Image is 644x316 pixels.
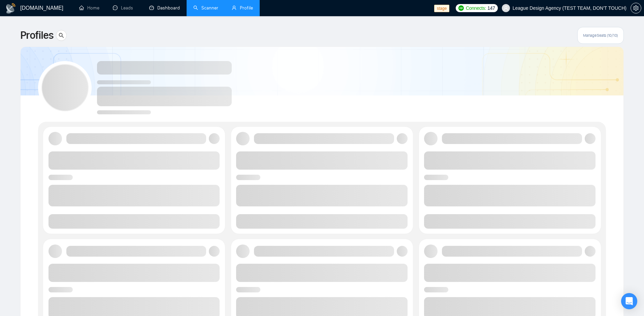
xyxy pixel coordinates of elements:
img: upwork-logo.png [458,5,464,11]
button: search [56,30,67,41]
div: Open Intercom Messenger [621,293,637,309]
span: stage [434,5,449,12]
span: Profiles [20,27,53,44]
a: setting [631,5,641,11]
a: messageLeads [113,5,136,11]
span: user [232,5,236,10]
a: homeHome [79,5,99,11]
img: logo [5,3,16,14]
a: searchScanner [193,5,218,11]
span: setting [631,5,641,11]
span: user [504,6,508,10]
span: 147 [487,4,495,12]
a: dashboardDashboard [149,5,180,11]
span: Profile [240,5,253,11]
span: Manage Seats (10/10) [583,33,618,38]
button: setting [631,3,641,13]
span: Connects: [466,4,486,12]
span: search [56,33,66,38]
